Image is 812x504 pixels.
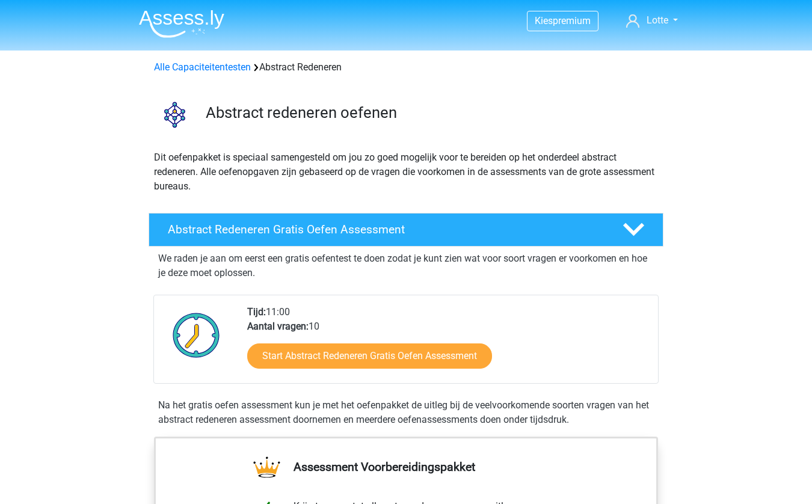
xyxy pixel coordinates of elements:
img: Klok [166,305,227,365]
p: We raden je aan om eerst een gratis oefentest te doen zodat je kunt zien wat voor soort vragen er... [158,251,654,280]
div: Abstract Redeneren [149,60,663,75]
span: Lotte [647,14,668,26]
span: Kies [535,15,553,26]
a: Lotte [621,13,683,28]
img: abstract redeneren [149,89,200,140]
a: Start Abstract Redeneren Gratis Oefen Assessment [247,343,492,369]
img: Assessly [139,10,224,38]
a: Alle Capaciteitentesten [154,61,251,73]
a: Abstract Redeneren Gratis Oefen Assessment [144,213,668,247]
div: 11:00 10 [238,305,657,383]
h3: Abstract redeneren oefenen [206,103,654,122]
b: Tijd: [247,306,266,318]
b: Aantal vragen: [247,321,309,332]
p: Dit oefenpakket is speciaal samengesteld om jou zo goed mogelijk voor te bereiden op het onderdee... [154,150,658,194]
div: Na het gratis oefen assessment kun je met het oefenpakket de uitleg bij de veelvoorkomende soorte... [153,398,659,427]
h4: Abstract Redeneren Gratis Oefen Assessment [168,223,603,236]
a: Kiespremium [527,13,598,29]
span: premium [553,15,591,26]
